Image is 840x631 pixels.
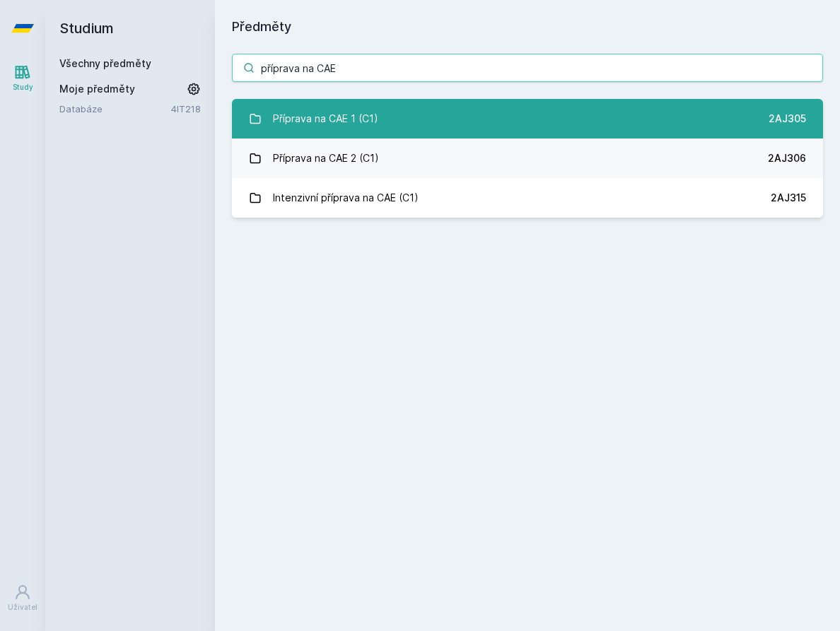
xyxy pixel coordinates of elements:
div: 2AJ305 [769,112,806,126]
a: Všechny předměty [59,57,151,69]
h1: Předměty [232,17,823,37]
a: Uživatel [3,577,42,620]
div: Příprava na CAE 1 (C1) [273,105,378,133]
div: Intenzivní příprava na CAE (C1) [273,184,419,212]
a: Příprava na CAE 2 (C1) 2AJ306 [232,138,823,178]
a: Study [3,57,42,100]
a: Příprava na CAE 1 (C1) 2AJ305 [232,99,823,138]
span: Moje předměty [59,82,135,96]
div: Příprava na CAE 2 (C1) [273,144,379,172]
a: Intenzivní příprava na CAE (C1) 2AJ315 [232,178,823,218]
div: Uživatel [8,602,37,613]
a: 4IT218 [171,103,201,114]
div: Study [13,82,33,93]
div: 2AJ315 [771,191,806,205]
div: 2AJ306 [768,151,806,165]
a: Databáze [59,102,171,116]
input: Název nebo ident předmětu… [232,54,823,82]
